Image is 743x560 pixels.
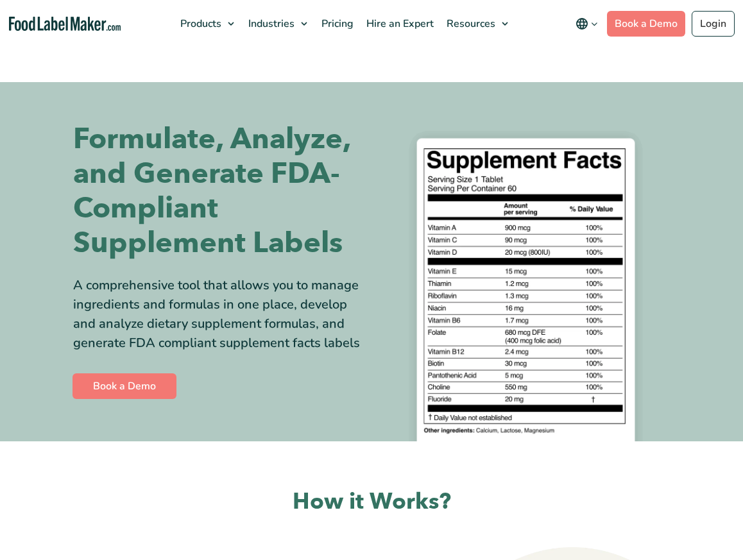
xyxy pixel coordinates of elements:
[10,488,733,516] h2: How it Works?
[567,11,607,37] button: Change language
[363,17,435,31] span: Hire an Expert
[9,17,121,31] a: Food Label Maker homepage
[692,11,735,37] a: Login
[607,11,685,37] a: Book a Demo
[73,276,362,353] div: A comprehensive tool that allows you to manage ingredients and formulas in one place, develop and...
[318,17,355,31] span: Pricing
[244,17,296,31] span: Industries
[443,17,497,31] span: Resources
[73,122,362,260] h1: Formulate, Analyze, and Generate FDA-Compliant Supplement Labels
[176,17,223,31] span: Products
[73,373,176,399] a: Book a Demo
